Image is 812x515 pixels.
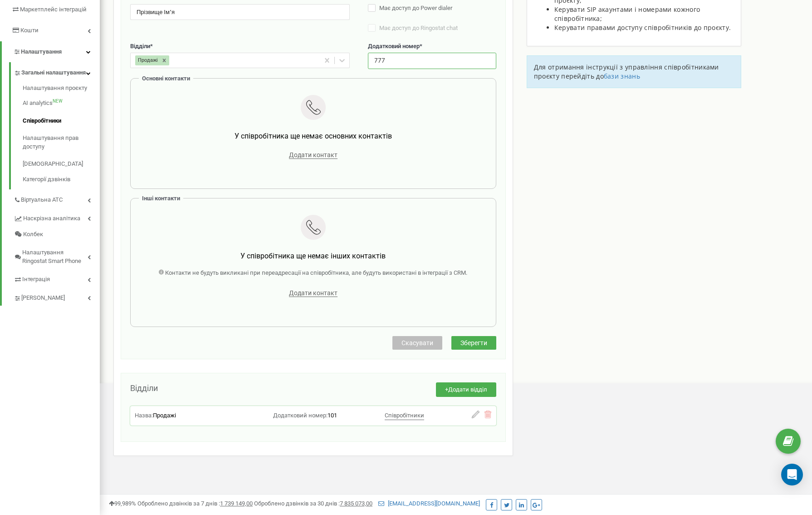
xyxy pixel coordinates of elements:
a: Налаштування [2,41,100,63]
span: Має доступ до Ringostat chat [379,25,458,31]
span: У співробітника ще немає інших контактів [240,252,386,260]
span: Додатковий номер [368,43,420,50]
span: Загальні налаштування [21,69,86,77]
a: Віртуальна АТС [14,189,100,208]
span: Віртуальна АТС [21,196,63,204]
span: Налаштування [21,48,62,55]
a: Налаштування проєкту [23,84,100,95]
div: Open Intercom Messenger [781,464,803,485]
span: 101 [328,412,337,419]
span: Додати контакт [289,151,338,159]
span: 99,989% [109,500,136,507]
span: У співробітника ще немає основних контактів [235,132,392,140]
span: Наскрізна аналітика [23,214,80,223]
span: Продажі [153,412,176,419]
span: Додати контакт [289,289,338,297]
a: Наскрізна аналітика [14,208,100,227]
a: Категорії дзвінків [23,173,100,184]
span: Керувати SIP акаунтами і номерами кожного співробітника; [554,5,700,23]
span: Інші контакти [142,195,180,202]
span: Налаштування Ringostat Smart Phone [22,248,88,265]
a: Налаштування прав доступу [23,129,100,155]
span: Має доступ до Power dialer [379,5,452,11]
span: Відділи [130,383,158,393]
a: [DEMOGRAPHIC_DATA] [23,155,100,173]
span: Назва: [135,412,153,419]
span: Інтеграція [22,275,50,284]
a: Співробітники [23,112,100,130]
span: Співробітники [385,412,424,419]
span: Додатковий номер: [273,412,328,419]
u: 1 739 149,00 [220,500,253,507]
span: Керувати правами доступу співробітників до проєкту. [554,23,731,32]
a: бази знань [604,72,640,80]
button: Скасувати [392,336,442,350]
a: [PERSON_NAME] [14,287,100,306]
span: [PERSON_NAME] [21,294,65,302]
span: Оброблено дзвінків за 30 днів : [254,500,372,507]
span: Зберегти [460,339,487,347]
a: Налаштування Ringostat Smart Phone [14,242,100,269]
div: Продажі [135,55,159,65]
button: +Додати відділ [436,382,496,397]
a: Інтеграція [14,269,100,287]
a: Колбек [14,227,100,243]
span: Кошти [20,27,39,34]
span: Додати відділ [448,386,487,393]
a: Загальні налаштування [14,62,100,81]
span: Відділи [130,43,150,50]
u: 7 835 073,00 [340,500,372,507]
span: Для отримання інструкції з управління співробітниками проєкту перейдіть до [534,63,719,80]
input: Вкажіть додатковий номер [368,53,496,69]
span: Маркетплейс інтеграцій [20,6,87,13]
span: Оброблено дзвінків за 7 днів : [137,500,253,507]
button: Зберегти [451,336,496,350]
span: Контакти не будуть викликані при переадресації на співробітника, але будуть використані в інтегра... [165,269,467,276]
a: [EMAIL_ADDRESS][DOMAIN_NAME] [378,500,480,507]
input: Введіть ПІБ [130,4,350,20]
span: Основні контакти [142,75,190,82]
a: AI analyticsNEW [23,94,100,112]
span: Скасувати [401,339,433,347]
span: Колбек [23,230,43,239]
